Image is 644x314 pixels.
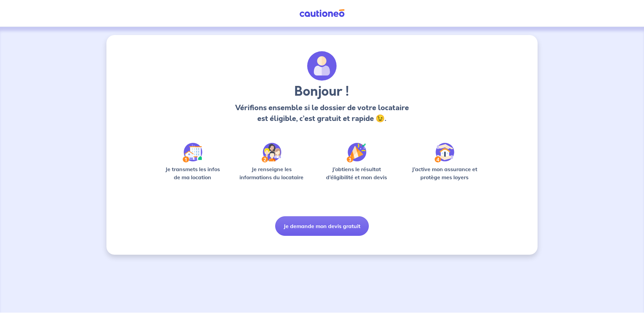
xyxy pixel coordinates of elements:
p: Je transmets les infos de ma location [160,165,225,181]
p: J’obtiens le résultat d’éligibilité et mon devis [319,165,395,181]
img: /static/c0a346edaed446bb123850d2d04ad552/Step-2.svg [262,143,281,162]
img: /static/f3e743aab9439237c3e2196e4328bba9/Step-3.svg [347,143,366,162]
button: Je demande mon devis gratuit [275,216,369,236]
img: /static/bfff1cf634d835d9112899e6a3df1a5d/Step-4.svg [434,143,454,162]
img: /static/90a569abe86eec82015bcaae536bd8e6/Step-1.svg [183,143,202,162]
h3: Bonjour ! [233,84,411,100]
img: Cautioneo [297,9,347,18]
p: J’active mon assurance et protège mes loyers [405,165,484,181]
p: Vérifions ensemble si le dossier de votre locataire est éligible, c’est gratuit et rapide 😉. [233,102,411,124]
p: Je renseigne les informations du locataire [235,165,308,181]
img: archivate [307,51,337,81]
